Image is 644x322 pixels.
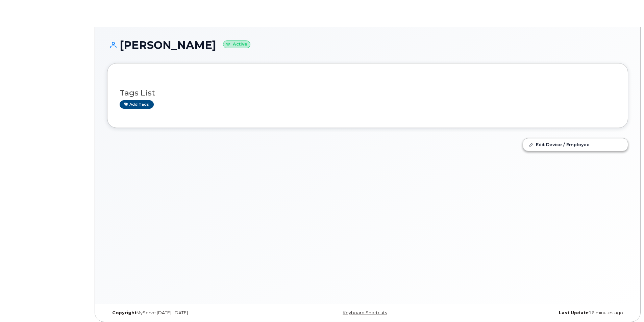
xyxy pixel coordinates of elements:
div: MyServe [DATE]–[DATE] [107,310,281,316]
strong: Last Update [559,310,589,315]
div: 16 minutes ago [454,310,628,316]
small: Active [223,41,250,48]
strong: Copyright [112,310,137,315]
a: Add tags [120,100,154,109]
a: Edit Device / Employee [523,138,628,151]
h1: [PERSON_NAME] [107,39,628,51]
h3: Tags List [120,89,616,97]
a: Keyboard Shortcuts [343,310,387,315]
